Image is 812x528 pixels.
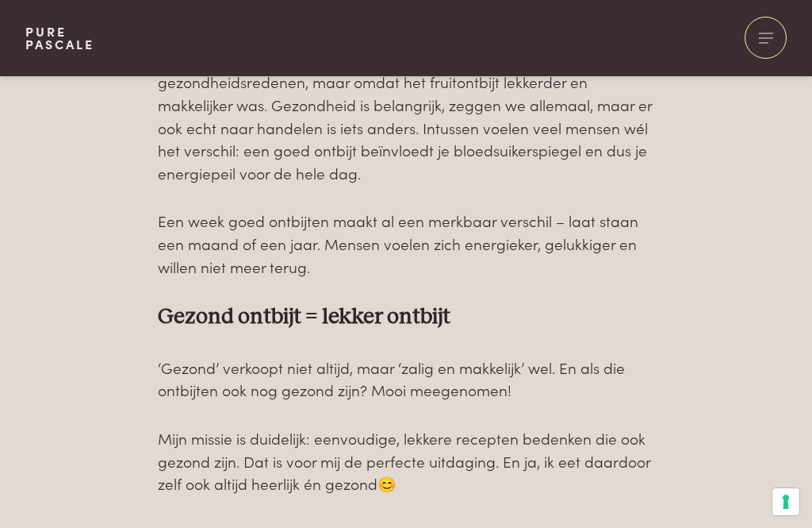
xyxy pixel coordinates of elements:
[772,488,799,515] button: Uw voorkeuren voor toestemming voor trackingtechnologieën
[158,356,654,402] p: ‘Gezond’ verkoopt niet altijd, maar ‘zalig en makkelijk’ wel. En als die ontbijten ook nog gezond...
[158,210,654,278] p: Een week goed ontbijten maakt al een merkbaar verschil – laat staan een maand of een jaar. Mensen...
[377,472,396,494] span: 😊
[158,306,450,328] b: Gezond ontbijt = lekker ontbijt
[25,25,94,51] a: PurePascale
[158,427,654,495] p: Mijn missie is duidelijk: eenvoudige, lekkere recepten bedenken die ook gezond zijn. Dat is voor ...
[158,48,654,184] p: Wat opvallend is: de meesten stapten niet over om gezondheidsredenen, maar omdat het fruitontbijt...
